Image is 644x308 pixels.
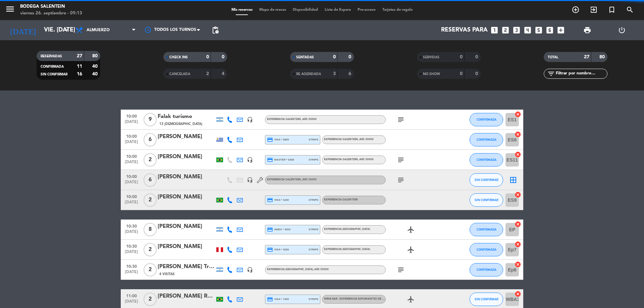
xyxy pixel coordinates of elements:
[296,56,314,59] span: SENTADAS
[354,8,379,12] span: Pre-acceso
[626,6,634,14] i: search
[144,243,157,256] span: 2
[123,292,140,299] span: 11:00
[512,26,521,35] i: looks_3
[144,193,157,207] span: 2
[515,191,521,198] i: cancel
[267,296,289,302] span: visa * 7493
[144,263,157,276] span: 2
[309,198,318,202] span: stripe
[267,137,289,143] span: visa * 2869
[247,117,253,123] i: headset_mic
[324,298,392,300] span: WINE BAR - EXPERIENCIA ESPUMANTES DE ALTURA
[470,153,503,167] button: CONFIRMADA
[309,247,318,252] span: stripe
[599,55,606,59] strong: 80
[144,173,157,187] span: 6
[228,8,256,12] span: Mis reservas
[556,26,565,35] i: add_box
[470,173,503,187] button: SIN CONFIRMAR
[267,247,289,253] span: visa * 4226
[309,137,318,142] span: stripe
[123,299,140,307] span: [DATE]
[407,246,415,254] i: airplanemode_active
[501,26,510,35] i: looks_two
[267,118,317,121] span: Experiencia Salentein
[324,248,370,251] span: Experiencia [GEOGRAPHIC_DATA]
[159,121,202,127] span: 13 [DEMOGRAPHIC_DATA]
[144,133,157,146] span: 6
[515,261,521,268] i: cancel
[441,27,488,34] span: Reservas para
[309,297,318,301] span: stripe
[348,71,353,76] strong: 6
[534,26,543,35] i: looks_5
[407,295,415,303] i: airplanemode_active
[267,296,273,302] i: credit_card
[267,137,273,143] i: credit_card
[475,178,498,182] span: SIN CONFIRMAR
[509,176,517,184] i: border_all
[309,227,318,232] span: stripe
[423,56,439,59] span: SERVIDAS
[397,116,405,124] i: subject
[123,152,140,160] span: 10:00
[477,118,496,121] span: CONFIRMADA
[267,197,289,203] span: visa * 1640
[222,55,226,59] strong: 0
[77,72,82,76] strong: 16
[62,26,70,34] i: arrow_drop_down
[158,292,215,301] div: [PERSON_NAME] RESQUE
[158,262,215,271] div: [PERSON_NAME] Travels
[123,160,140,168] span: [DATE]
[267,197,273,203] i: credit_card
[321,8,354,12] span: Lista de Espera
[572,6,580,14] i: add_circle_outline
[470,223,503,236] button: CONFIRMADA
[460,55,463,59] strong: 0
[87,28,110,33] span: Almuerzo
[5,4,15,16] button: menu
[169,56,188,59] span: CHECK INS
[309,158,318,162] span: stripe
[590,6,598,14] i: exit_to_app
[144,153,157,167] span: 2
[267,268,329,271] span: Experiencia [GEOGRAPHIC_DATA]
[490,26,499,35] i: looks_one
[301,178,317,181] span: , ARS 30000
[333,71,336,76] strong: 3
[123,200,140,208] span: [DATE]
[548,56,558,59] span: TOTAL
[41,73,67,76] span: SIN CONFIRMAR
[515,241,521,248] i: cancel
[247,177,253,183] i: headset_mic
[158,173,215,181] div: [PERSON_NAME]
[211,26,219,34] span: pending_actions
[313,268,329,271] span: , ARS 55000
[158,112,215,121] div: Falak turismo
[470,293,503,306] button: SIN CONFIRMAR
[475,198,498,202] span: SIN CONFIRMAR
[123,172,140,180] span: 10:00
[583,26,591,34] span: print
[397,266,405,274] i: subject
[123,120,140,127] span: [DATE]
[5,4,15,14] i: menu
[296,72,321,76] span: RE AGENDADA
[470,113,503,126] button: CONFIRMADA
[159,271,175,277] span: 4 Visitas
[206,55,209,59] strong: 0
[515,151,521,158] i: cancel
[267,178,317,181] span: Experiencia Salentein
[123,230,140,237] span: [DATE]
[604,20,639,40] div: LOG OUT
[144,223,157,236] span: 8
[144,113,157,126] span: 9
[477,138,496,141] span: CONFIRMADA
[289,8,321,12] span: Disponibilidad
[92,72,99,76] strong: 40
[358,138,374,141] span: , ARS 30000
[475,71,479,76] strong: 0
[5,23,41,38] i: [DATE]
[77,54,82,58] strong: 27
